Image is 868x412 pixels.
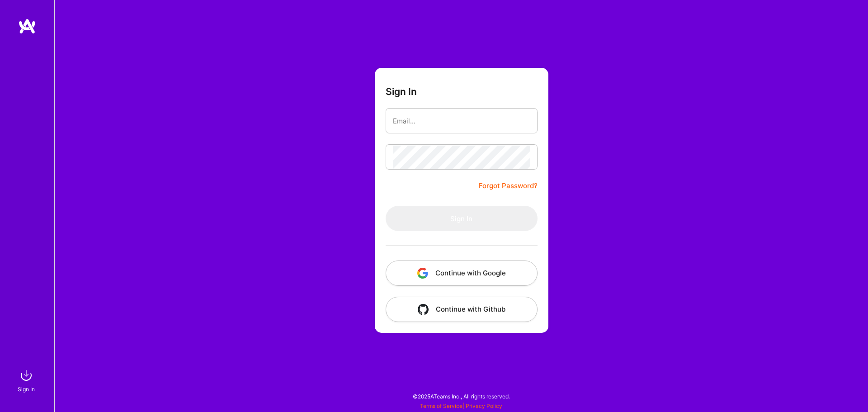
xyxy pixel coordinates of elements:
[386,86,417,97] h3: Sign In
[417,268,428,279] img: icon
[393,109,530,133] input: Email...
[386,297,538,322] button: Continue with Github
[54,385,868,407] div: © 2025 ATeams Inc., All rights reserved.
[418,304,429,315] img: icon
[18,384,35,394] div: Sign In
[386,260,538,286] button: Continue with Google
[420,403,502,409] span: |
[18,18,36,34] img: logo
[19,366,35,394] a: sign inSign In
[386,206,538,231] button: Sign In
[479,180,538,191] a: Forgot Password?
[466,403,502,409] a: Privacy Policy
[420,403,462,409] a: Terms of Service
[17,366,35,384] img: sign in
